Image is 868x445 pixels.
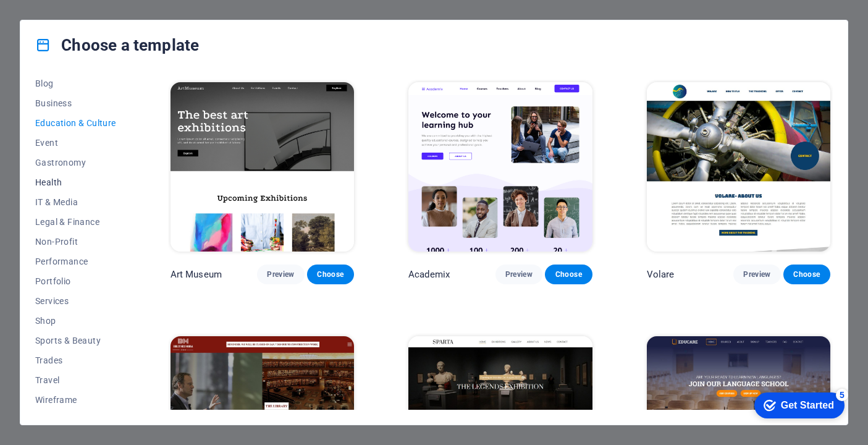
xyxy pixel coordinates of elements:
[317,269,344,279] span: Choose
[35,158,116,167] span: Gastronomy
[35,74,116,93] button: Blog
[408,268,450,281] p: Academix
[647,82,830,252] img: Volare
[35,355,116,365] span: Trades
[783,265,830,284] button: Choose
[545,265,592,284] button: Choose
[35,390,116,410] button: Wireframe
[35,271,116,291] button: Portfolio
[35,252,116,271] button: Performance
[35,350,116,370] button: Trades
[793,269,820,279] span: Choose
[35,197,116,207] span: IT & Media
[647,268,675,281] p: Volare
[36,14,90,25] div: Get Started
[35,336,116,345] span: Sports & Beauty
[35,276,116,286] span: Portfolio
[35,98,116,108] span: Business
[171,82,354,252] img: Art Museum
[10,6,100,32] div: Get Started 5 items remaining, 0% complete
[743,269,770,279] span: Preview
[35,172,116,192] button: Health
[35,256,116,266] span: Performance
[733,265,780,284] button: Preview
[35,133,116,153] button: Event
[35,316,116,326] span: Shop
[91,2,104,15] div: 5
[35,311,116,331] button: Shop
[408,82,592,252] img: Academix
[35,78,116,88] span: Blog
[267,269,294,279] span: Preview
[307,265,354,284] button: Choose
[555,269,582,279] span: Choose
[505,269,533,279] span: Preview
[35,93,116,113] button: Business
[495,265,542,284] button: Preview
[35,375,116,385] span: Travel
[35,370,116,390] button: Travel
[35,217,116,227] span: Legal & Finance
[35,35,199,55] h4: Choose a template
[35,177,116,187] span: Health
[35,153,116,172] button: Gastronomy
[35,331,116,350] button: Sports & Beauty
[35,237,116,247] span: Non-Profit
[35,212,116,232] button: Legal & Finance
[35,232,116,252] button: Non-Profit
[35,395,116,405] span: Wireframe
[35,138,116,148] span: Event
[35,113,116,133] button: Education & Culture
[257,265,304,284] button: Preview
[171,268,222,281] p: Art Museum
[35,192,116,212] button: IT & Media
[35,291,116,311] button: Services
[35,118,116,128] span: Education & Culture
[35,296,116,306] span: Services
